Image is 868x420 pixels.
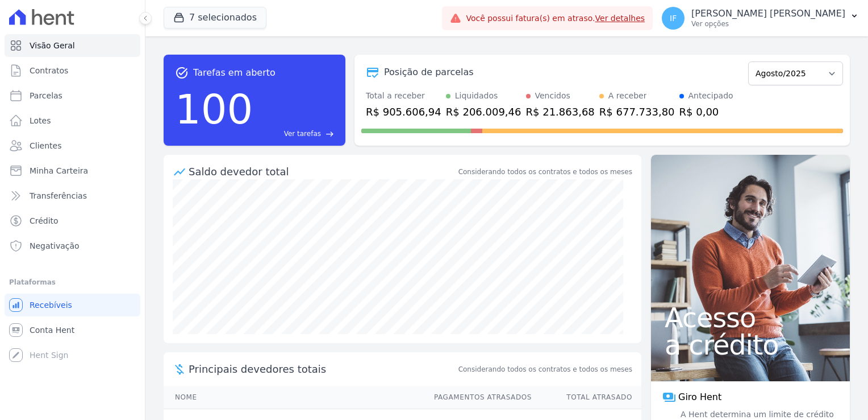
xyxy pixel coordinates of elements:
span: Clientes [30,140,61,151]
div: R$ 21.863,68 [526,104,595,120]
span: Principais devedores totais [189,361,456,377]
a: Minha Carteira [5,159,140,182]
span: Ver tarefas [284,129,321,139]
a: Negativação [5,234,140,257]
a: Clientes [5,134,140,157]
th: Nome [164,386,423,409]
div: Vencidos [535,90,570,102]
span: a crédito [665,331,836,359]
p: Ver opções [691,19,845,28]
span: Considerando todos os contratos e todos os meses [458,364,632,374]
div: R$ 206.009,46 [446,104,521,120]
span: task_alt [175,66,189,80]
button: 7 selecionados [164,7,266,28]
a: Visão Geral [5,34,140,57]
div: Posição de parcelas [384,65,474,79]
th: Pagamentos Atrasados [423,386,532,409]
button: IF [PERSON_NAME] [PERSON_NAME] Ver opções [653,2,868,34]
div: Considerando todos os contratos e todos os meses [458,167,632,177]
a: Transferências [5,184,140,207]
div: Plataformas [9,275,136,289]
p: [PERSON_NAME] [PERSON_NAME] [691,8,845,19]
div: A receber [608,90,647,102]
a: Ver tarefas east [257,129,334,139]
span: IF [670,14,677,22]
div: Total a receber [366,90,441,102]
span: Crédito [30,215,59,227]
a: Lotes [5,109,140,132]
a: Ver detalhes [595,14,645,23]
span: Acesso [665,304,836,331]
span: Negativação [30,240,80,252]
span: Transferências [30,190,87,201]
span: Contratos [30,65,68,76]
div: Saldo devedor total [189,164,456,179]
span: Giro Hent [678,390,721,404]
div: R$ 905.606,94 [366,104,441,120]
span: east [325,130,334,138]
a: Contratos [5,59,140,82]
a: Parcelas [5,84,140,107]
span: Recebíveis [30,299,72,311]
span: Você possui fatura(s) em atraso. [466,13,645,24]
span: Parcelas [30,90,62,101]
span: Visão Geral [30,40,75,51]
div: R$ 0,00 [679,104,733,120]
div: Antecipado [688,90,733,102]
span: Conta Hent [30,324,74,336]
div: 100 [175,80,253,139]
div: R$ 677.733,80 [599,104,675,120]
a: Recebíveis [5,294,140,316]
a: Crédito [5,209,140,232]
th: Total Atrasado [532,386,641,409]
span: Minha Carteira [30,165,88,176]
span: Lotes [30,115,51,126]
span: Tarefas em aberto [193,66,276,80]
div: Liquidados [455,90,498,102]
a: Conta Hent [5,319,140,341]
